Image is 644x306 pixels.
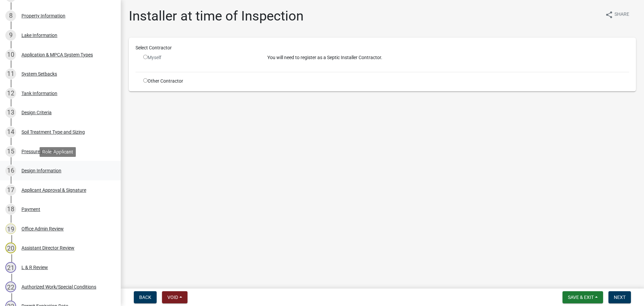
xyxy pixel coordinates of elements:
div: Design Information [21,168,61,173]
div: Design Criteria [21,110,52,115]
div: 18 [5,204,16,215]
div: Office Admin Review [21,226,64,231]
div: Role: Applicant [40,147,76,157]
span: Back [139,295,151,300]
div: 15 [5,146,16,157]
div: 10 [5,49,16,60]
div: Lake Information [21,33,57,38]
div: 8 [5,10,16,21]
h1: Installer at time of Inspection [129,8,304,24]
span: Save & Exit [568,295,594,300]
div: 16 [5,165,16,176]
div: L & R Review [21,265,48,270]
div: Pressure Distribution [21,149,65,154]
div: 11 [5,69,16,79]
div: 20 [5,243,16,253]
span: Share [614,11,629,19]
div: 19 [5,223,16,234]
button: Save & Exit [562,291,603,303]
div: Application & MPCA System Types [21,52,93,57]
div: Select Contractor [130,44,634,51]
div: Other Contractor [138,78,262,85]
div: 12 [5,88,16,99]
div: Assistant Director Review [21,246,74,250]
span: Void [167,295,178,300]
button: shareShare [600,8,635,21]
button: Next [608,291,631,303]
div: 14 [5,127,16,137]
button: Void [162,291,187,303]
i: share [605,11,613,19]
div: Applicant Approval & Signature [21,188,86,192]
div: Payment [21,207,40,212]
div: Authorized Work/Special Conditions [21,285,96,289]
div: Property Information [21,13,65,18]
button: Back [134,291,157,303]
div: 9 [5,30,16,41]
span: Next [614,295,626,300]
div: 17 [5,185,16,195]
div: Tank Information [21,91,57,96]
div: 21 [5,262,16,273]
div: 22 [5,281,16,292]
div: Myself [143,54,257,61]
div: Soil Treatment Type and Sizing [21,130,85,134]
p: You will need to register as a Septic Installer Contractor. [267,54,629,61]
div: 13 [5,107,16,118]
div: System Setbacks [21,72,57,76]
